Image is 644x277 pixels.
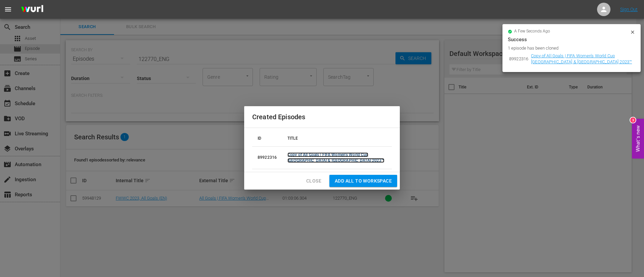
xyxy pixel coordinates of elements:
[531,53,632,65] a: Copy of All Goals | FIFA Women's World Cup [GEOGRAPHIC_DATA] & [GEOGRAPHIC_DATA] 2023™
[620,7,638,12] a: Sign Out
[508,45,628,52] div: 1 episode has been cloned
[335,177,392,185] span: Add all to Workspace
[252,131,282,147] th: ID
[287,152,384,163] a: Copy of All Goals | FIFA Women's World Cup [GEOGRAPHIC_DATA] & [GEOGRAPHIC_DATA] 2023™
[514,29,550,34] span: a few seconds ago
[508,36,635,44] div: Success
[252,112,392,122] h2: Created Episodes
[252,146,282,169] td: 89922316
[282,131,392,147] th: TITLE
[632,119,644,158] button: Open Feedback Widget
[630,117,636,123] div: 3
[508,52,530,67] td: 89922316
[4,5,12,13] span: menu
[329,175,397,187] button: Add all to Workspace
[301,175,327,187] button: Close
[16,2,48,17] img: ans4CAIJ8jUAAAAAAAAAAAAAAAAAAAAAAAAgQb4GAAAAAAAAAAAAAAAAAAAAAAAAJMjXAAAAAAAAAAAAAAAAAAAAAAAAgAT5G...
[306,177,321,185] span: Close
